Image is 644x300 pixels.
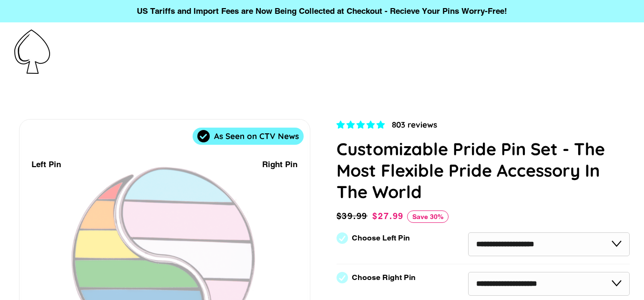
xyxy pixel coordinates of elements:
[337,138,630,202] h1: Customizable Pride Pin Set - The Most Flexible Pride Accessory In The World
[337,120,387,130] span: 4.83 stars
[352,273,416,282] label: Choose Right Pin
[372,211,404,221] span: $27.99
[392,120,437,130] span: 803 reviews
[262,158,297,171] div: Right Pin
[337,211,368,221] span: $39.99
[352,234,410,242] label: Choose Left Pin
[407,210,449,223] span: Save 30%
[14,30,50,74] img: Pin-Ace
